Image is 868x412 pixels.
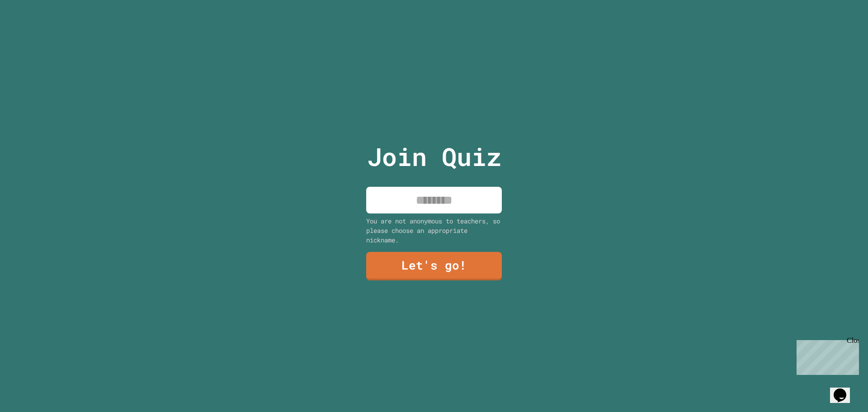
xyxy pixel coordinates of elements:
[793,336,859,375] iframe: chat widget
[366,216,502,245] div: You are not anonymous to teachers, so please choose an appropriate nickname.
[4,4,62,57] div: Chat with us now!Close
[366,252,502,280] a: Let's go!
[830,376,859,403] iframe: chat widget
[367,138,501,175] p: Join Quiz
